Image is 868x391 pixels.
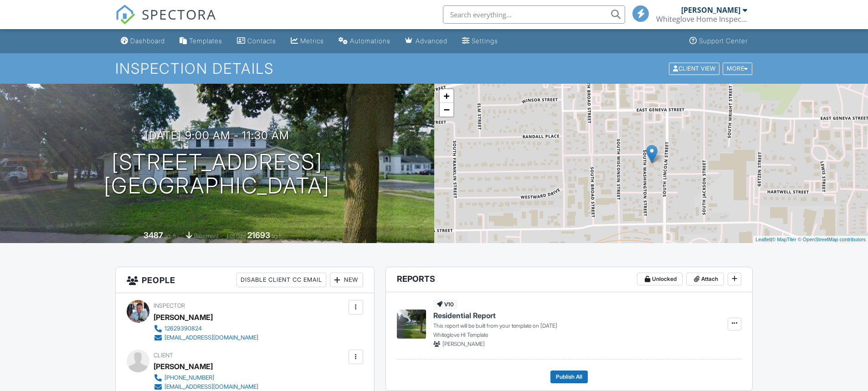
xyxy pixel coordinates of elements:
[145,129,289,142] h3: [DATE] 9:00 am - 11:30 am
[164,383,258,391] div: [EMAIL_ADDRESS][DOMAIN_NAME]
[335,33,394,50] a: Automations (Basic)
[416,37,447,45] div: Advanced
[401,33,451,50] a: Advanced
[287,33,328,50] a: Metrics
[154,333,258,342] a: [EMAIL_ADDRESS][DOMAIN_NAME]
[472,37,498,45] div: Settings
[330,273,363,287] div: New
[154,352,173,359] span: Client
[227,233,246,239] span: Lot Size
[686,33,751,50] a: Support Center
[115,12,216,31] a: SPECTORA
[164,374,214,381] div: [PHONE_NUMBER]
[233,33,280,50] a: Contacts
[247,37,276,45] div: Contacts
[753,236,868,244] div: |
[154,373,258,382] a: [PHONE_NUMBER]
[194,233,218,239] span: basement
[772,237,796,242] a: © MapTiler
[164,325,202,332] div: 12629390824
[236,273,326,287] div: Disable Client CC Email
[247,230,270,240] div: 21693
[458,33,502,50] a: Settings
[300,37,324,45] div: Metrics
[440,89,453,103] a: Zoom in
[116,267,374,293] h3: People
[117,33,169,50] a: Dashboard
[142,5,216,24] span: SPECTORA
[130,37,165,45] div: Dashboard
[154,360,213,373] div: [PERSON_NAME]
[115,5,135,25] img: The Best Home Inspection Software - Spectora
[154,302,185,309] span: Inspector
[668,65,722,71] a: Client View
[669,62,719,75] div: Client View
[798,237,866,242] a: © OpenStreetMap contributors
[144,230,163,240] div: 3487
[104,150,330,198] h1: [STREET_ADDRESS] [GEOGRAPHIC_DATA]
[164,334,258,341] div: [EMAIL_ADDRESS][DOMAIN_NAME]
[681,5,740,15] div: [PERSON_NAME]
[189,37,222,45] div: Templates
[154,324,258,333] a: 12629390824
[723,62,752,75] div: More
[699,37,748,45] div: Support Center
[115,61,753,76] h1: Inspection Details
[443,5,625,24] input: Search everything...
[440,103,453,117] a: Zoom out
[272,233,283,239] span: sq.ft.
[350,37,390,45] div: Automations
[164,233,177,239] span: sq. ft.
[176,33,226,50] a: Templates
[755,237,770,242] a: Leaflet
[656,15,747,24] div: Whiteglove Home Inspection, LLC
[154,310,213,324] div: [PERSON_NAME]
